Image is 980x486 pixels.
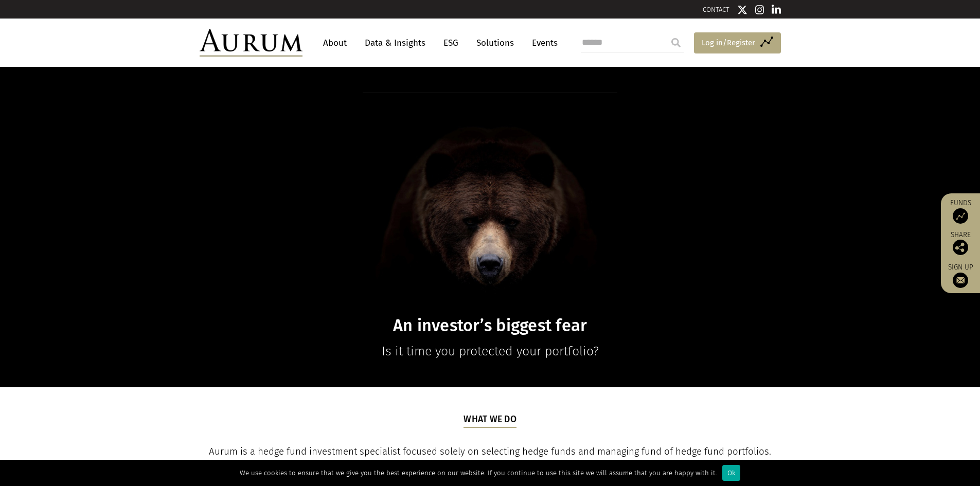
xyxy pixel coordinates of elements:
[471,33,519,52] a: Solutions
[438,33,464,52] a: ESG
[946,231,975,255] div: Share
[946,199,975,224] a: Funds
[755,5,764,15] img: Instagram icon
[953,273,968,288] img: Sign up to our newsletter
[464,413,516,427] h5: What we do
[772,5,781,15] img: Linkedin icon
[702,37,755,49] span: Log in/Register
[209,446,771,473] span: Aurum is a hedge fund investment specialist focused solely on selecting hedge funds and managing ...
[360,33,431,52] a: Data & Insights
[527,33,558,52] a: Events
[292,341,689,362] p: Is it time you protected your portfolio?
[722,465,740,481] div: Ok
[953,240,968,255] img: Share this post
[666,32,686,53] input: Submit
[200,29,302,57] img: Aurum
[953,208,968,224] img: Access Funds
[318,33,352,52] a: About
[703,6,729,13] a: CONTACT
[694,32,781,54] a: Log in/Register
[292,316,689,336] h1: An investor’s biggest fear
[946,263,975,288] a: Sign up
[737,5,747,15] img: Twitter icon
